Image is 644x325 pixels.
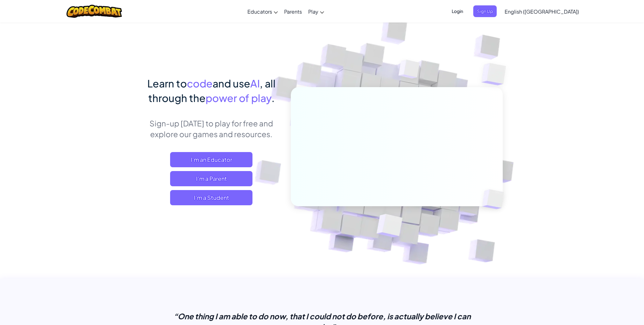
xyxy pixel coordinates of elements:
[469,48,524,101] img: Overlap cubes
[147,77,187,90] span: Learn to
[308,8,318,15] span: Play
[206,92,271,104] span: power of play
[361,201,418,253] img: Overlap cubes
[448,5,467,17] button: Login
[187,77,213,90] span: code
[250,77,260,90] span: AI
[386,47,432,94] img: Overlap cubes
[170,171,252,186] a: I'm a Parent
[142,118,281,139] p: Sign-up [DATE] to play for free and explore our games and resources.
[281,3,305,20] a: Parents
[473,5,497,17] button: Sign Up
[501,3,582,20] a: English ([GEOGRAPHIC_DATA])
[170,152,252,167] a: I'm an Educator
[247,8,272,15] span: Educators
[67,5,122,18] img: CodeCombat logo
[170,190,252,205] button: I'm a Student
[271,92,275,104] span: .
[505,8,579,15] span: English ([GEOGRAPHIC_DATA])
[213,77,250,90] span: and use
[471,176,519,222] img: Overlap cubes
[244,3,281,20] a: Educators
[305,3,327,20] a: Play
